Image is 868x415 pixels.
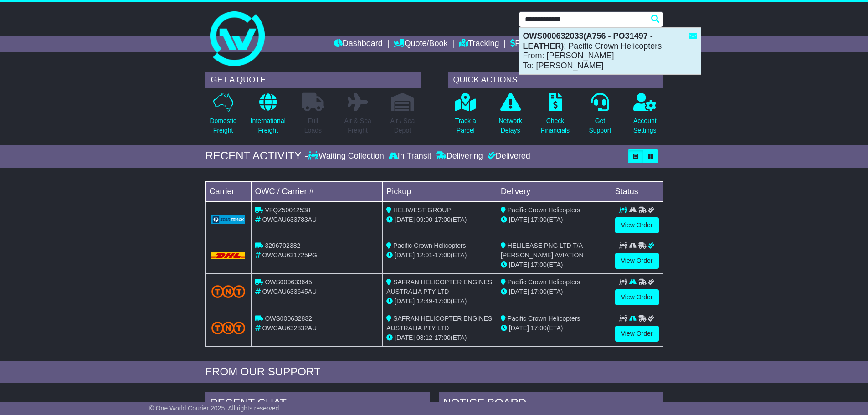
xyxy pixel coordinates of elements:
span: 08:12 [416,334,432,341]
span: HELILEASE PNG LTD T/A [PERSON_NAME] AVIATION [501,242,584,259]
span: OWCAU633783AU [262,216,317,223]
td: Delivery [497,181,611,201]
div: (ETA) [501,215,607,225]
div: QUICK ACTIONS [448,72,663,88]
span: [DATE] [395,216,415,223]
span: OWCAU631725PG [262,251,317,259]
a: Dashboard [334,36,383,52]
div: FROM OUR SUPPORT [205,365,663,379]
span: [DATE] [509,261,529,268]
span: [DATE] [395,297,415,305]
a: Quote/Book [394,36,447,52]
p: Get Support [589,116,611,135]
p: Network Delays [498,116,522,135]
img: DHL.png [211,252,246,259]
div: - (ETA) [386,297,493,306]
span: [DATE] [395,334,415,341]
span: SAFRAN HELICOPTER ENGINES AUSTRALIA PTY LTD [386,315,492,332]
span: Pacific Crown Helicopters [508,206,580,214]
span: 17:00 [531,288,547,295]
a: AccountSettings [633,92,657,140]
p: Air & Sea Freight [344,116,371,135]
span: OWS000632832 [265,315,312,322]
span: OWS000633645 [265,278,312,286]
p: Account Settings [633,116,657,135]
a: DomesticFreight [209,92,236,140]
img: TNT_Domestic.png [211,322,246,334]
span: 12:01 [416,251,432,259]
img: GetCarrierServiceLogo [211,215,246,224]
p: Full Loads [302,116,324,135]
div: - (ETA) [386,251,493,260]
span: 17:00 [435,297,451,305]
p: Track a Parcel [455,116,476,135]
div: Delivering [434,151,485,161]
span: SAFRAN HELICOPTER ENGINES AUSTRALIA PTY LTD [386,278,492,295]
p: Check Financials [541,116,570,135]
span: 17:00 [531,261,547,268]
a: GetSupport [588,92,611,140]
a: View Order [615,253,659,269]
p: Air / Sea Depot [390,116,415,135]
span: 09:00 [416,216,432,223]
strong: OWS000632033(A756 - PO31497 - LEATHER) [523,31,653,51]
a: InternationalFreight [250,92,286,140]
a: NetworkDelays [498,92,522,140]
span: [DATE] [395,251,415,259]
a: CheckFinancials [540,92,570,140]
div: (ETA) [501,323,607,333]
div: RECENT ACTIVITY - [205,149,308,163]
span: 12:49 [416,297,432,305]
div: (ETA) [501,260,607,270]
span: Pacific Crown Helicopters [508,278,580,286]
img: TNT_Domestic.png [211,285,246,297]
td: Carrier [205,181,251,201]
a: View Order [615,326,659,342]
div: (ETA) [501,287,607,297]
a: Track aParcel [455,92,477,140]
span: HELIWEST GROUP [393,206,451,214]
div: In Transit [386,151,434,161]
span: [DATE] [509,288,529,295]
div: : Pacific Crown Helicopters From: [PERSON_NAME] To: [PERSON_NAME] [519,28,701,74]
div: Delivered [485,151,530,161]
div: GET A QUOTE [205,72,421,88]
span: [DATE] [509,324,529,332]
td: OWC / Carrier # [251,181,383,201]
span: 17:00 [435,251,451,259]
div: - (ETA) [386,215,493,225]
span: OWCAU632832AU [262,324,317,332]
span: 3296702382 [265,242,300,249]
p: Domestic Freight [210,116,236,135]
span: 17:00 [435,216,451,223]
span: [DATE] [509,216,529,223]
span: 17:00 [531,324,547,332]
a: View Order [615,217,659,233]
a: Tracking [459,36,499,52]
div: - (ETA) [386,333,493,343]
span: 17:00 [531,216,547,223]
span: Pacific Crown Helicopters [508,315,580,322]
span: Pacific Crown Helicopters [393,242,466,249]
span: VFQZ50042538 [265,206,310,214]
div: Waiting Collection [308,151,386,161]
span: OWCAU633645AU [262,288,317,295]
span: © One World Courier 2025. All rights reserved. [149,405,281,412]
a: Financials [510,36,552,52]
td: Pickup [383,181,497,201]
td: Status [611,181,663,201]
p: International Freight [251,116,286,135]
span: 17:00 [435,334,451,341]
a: View Order [615,289,659,305]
